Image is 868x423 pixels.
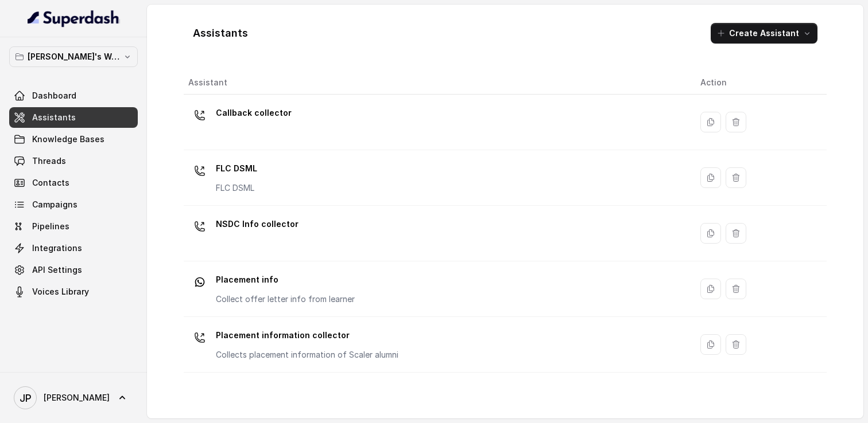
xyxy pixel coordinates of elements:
[9,151,138,171] a: Threads
[32,286,89,297] span: Voices Library
[184,71,691,95] th: Assistant
[44,392,110,404] span: [PERSON_NAME]
[20,392,32,404] text: JP
[9,107,138,128] a: Assistants
[9,281,138,302] a: Voices Library
[216,326,398,344] p: Placement information collector
[32,242,82,254] span: Integrations
[28,9,120,28] img: light.svg
[711,23,817,44] button: Create Assistant
[32,134,104,145] span: Knowledge Bases
[9,382,138,414] a: [PERSON_NAME]
[216,104,292,122] p: Callback collector
[216,271,355,289] p: Placement info
[216,182,257,194] p: FLC DSML
[9,194,138,215] a: Campaigns
[9,260,138,280] a: API Settings
[32,155,66,167] span: Threads
[216,293,355,305] p: Collect offer letter info from learner
[32,177,69,189] span: Contacts
[691,71,827,95] th: Action
[216,159,257,178] p: FLC DSML
[32,112,76,123] span: Assistants
[9,129,138,150] a: Knowledge Bases
[32,199,77,210] span: Campaigns
[9,216,138,237] a: Pipelines
[216,349,398,361] p: Collects placement information of Scaler alumni
[32,90,76,101] span: Dashboard
[32,221,69,232] span: Pipelines
[9,46,138,67] button: [PERSON_NAME]'s Workspace
[32,264,82,276] span: API Settings
[9,238,138,258] a: Integrations
[28,50,119,64] p: [PERSON_NAME]'s Workspace
[193,24,248,42] h1: Assistants
[9,85,138,106] a: Dashboard
[216,215,299,233] p: NSDC Info collector
[9,173,138,193] a: Contacts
